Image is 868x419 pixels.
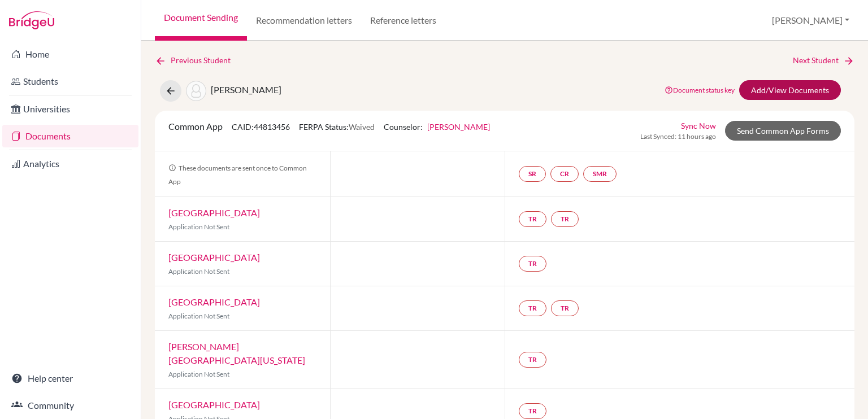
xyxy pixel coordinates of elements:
a: [GEOGRAPHIC_DATA] [168,399,260,410]
a: CR [550,166,579,182]
a: TR [519,403,546,419]
a: TR [551,300,579,316]
span: Counselor: [384,122,490,132]
a: Help center [2,367,138,390]
a: [GEOGRAPHIC_DATA] [168,296,260,307]
a: Send Common App Forms [725,121,841,141]
span: [PERSON_NAME] [211,84,281,95]
a: [PERSON_NAME] [427,122,490,132]
a: Add/View Documents [739,80,841,100]
span: Application Not Sent [168,370,229,378]
a: Next Student [793,54,854,67]
a: Students [2,70,138,93]
span: Application Not Sent [168,312,229,320]
a: Previous Student [155,54,240,67]
a: Documents [2,125,138,147]
span: CAID: 44813456 [232,122,290,132]
button: [PERSON_NAME] [767,10,854,31]
span: Application Not Sent [168,222,229,231]
a: Sync Now [681,120,716,132]
a: TR [519,211,546,227]
span: FERPA Status: [299,122,375,132]
span: These documents are sent once to Common App [168,164,307,186]
a: SR [519,166,546,182]
a: TR [551,211,579,227]
a: [GEOGRAPHIC_DATA] [168,252,260,263]
a: [GEOGRAPHIC_DATA] [168,207,260,218]
a: Analytics [2,152,138,175]
a: TR [519,300,546,316]
a: Document status key [665,86,735,94]
a: SMR [583,166,617,182]
span: Common App [168,121,223,132]
span: Last Synced: 11 hours ago [640,132,716,142]
a: Universities [2,98,138,120]
a: Community [2,394,138,417]
span: Waived [349,122,375,132]
a: TR [519,352,546,368]
a: Home [2,43,138,66]
a: [PERSON_NAME][GEOGRAPHIC_DATA][US_STATE] [168,341,305,365]
a: TR [519,256,546,272]
span: Application Not Sent [168,267,229,276]
img: Bridge-U [9,11,54,29]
